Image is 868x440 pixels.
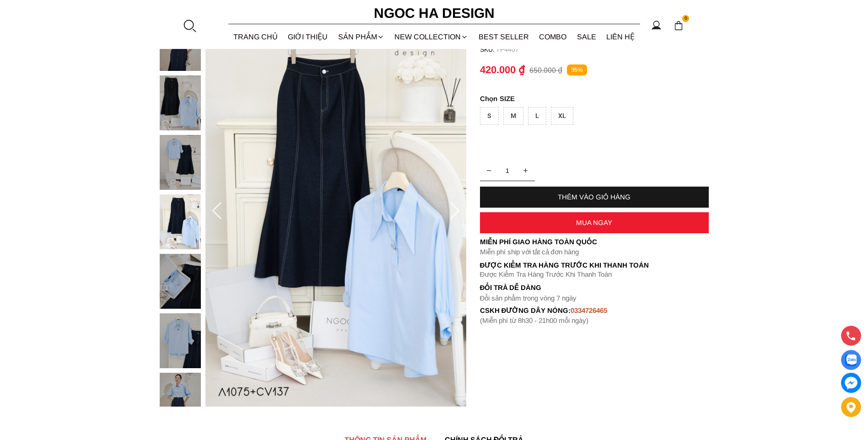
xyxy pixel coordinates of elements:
[496,46,709,53] p: TP4407
[480,261,709,269] p: Được Kiểm Tra Hàng Trước Khi Thanh Toán
[366,2,503,24] a: Ngoc Ha Design
[572,25,602,49] a: SALE
[480,64,525,76] p: 420.000 ₫
[205,16,466,407] img: Kane Top_ Áo Sơ Mi Rớt Vai Cổ Trụ Màu Xanh A1075_3
[529,66,562,75] p: 650.000 ₫
[480,306,571,314] font: cskh đường dây nóng:
[480,161,535,180] input: Quantity input
[567,64,587,76] p: 35%
[841,373,861,393] a: messenger
[480,107,499,125] div: S
[228,25,283,49] a: TRANG CHỦ
[674,21,684,31] img: img-CART-ICON-ksit0nf1
[283,25,333,49] a: GIỚI THIỆU
[474,25,534,49] a: BEST SELLER
[160,75,201,130] img: Kane Top_ Áo Sơ Mi Rớt Vai Cổ Trụ Màu Xanh A1075_mini_1
[845,354,857,366] img: Display image
[480,193,709,201] div: THÊM VÀO GIỎ HÀNG
[841,350,861,370] a: Display image
[503,107,523,125] div: M
[682,15,690,22] span: 0
[601,25,640,49] a: LIÊN HỆ
[571,306,607,314] font: 0334726465
[160,254,201,309] img: Kane Top_ Áo Sơ Mi Rớt Vai Cổ Trụ Màu Xanh A1075_mini_4
[480,284,709,291] h6: Đổi trả dễ dàng
[160,373,201,428] img: Kane Top_ Áo Sơ Mi Rớt Vai Cổ Trụ Màu Xanh A1075_mini_6
[160,135,201,190] img: Kane Top_ Áo Sơ Mi Rớt Vai Cổ Trụ Màu Xanh A1075_mini_2
[333,25,390,49] div: SẢN PHẨM
[480,238,597,246] font: Miễn phí giao hàng toàn quốc
[160,194,201,249] img: Kane Top_ Áo Sơ Mi Rớt Vai Cổ Trụ Màu Xanh A1075_mini_3
[480,294,577,302] font: Đổi sản phẩm trong vòng 7 ngày
[528,107,546,125] div: L
[389,25,474,49] a: NEW COLLECTION
[551,107,573,125] div: XL
[534,25,572,49] a: Combo
[480,248,579,256] font: Miễn phí ship với tất cả đơn hàng
[480,219,709,226] div: MUA NGAY
[480,270,709,279] p: Được Kiểm Tra Hàng Trước Khi Thanh Toán
[480,46,496,53] h6: SKU:
[480,317,588,324] font: (Miễn phí từ 8h30 - 21h00 mỗi ngày)
[480,95,709,102] p: SIZE
[160,313,201,368] img: Kane Top_ Áo Sơ Mi Rớt Vai Cổ Trụ Màu Xanh A1075_mini_5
